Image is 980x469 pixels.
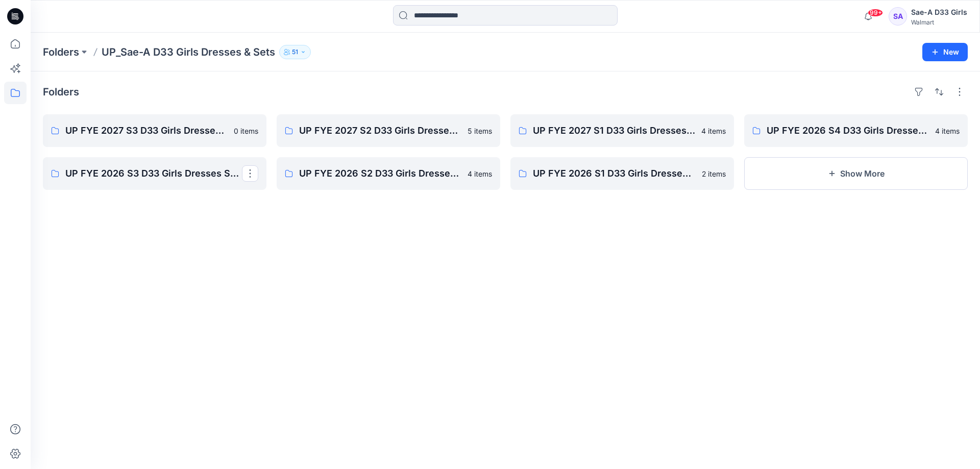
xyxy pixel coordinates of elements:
div: Walmart [911,18,967,26]
button: Show More [744,157,968,190]
a: UP FYE 2027 S2 D33 Girls Dresses - Sae-A5 items [277,114,500,147]
p: UP FYE 2027 S3 D33 Girls Dresses - Sae-A [65,124,228,138]
p: UP FYE 2026 S3 D33 Girls Dresses Sae-A [65,166,242,181]
div: Sae-A D33 Girls [911,6,967,18]
div: SA [889,7,907,26]
p: 5 items [468,126,492,136]
p: 51 [292,46,298,58]
p: 2 items [702,168,726,179]
a: UP FYE 2026 S4 D33 Girls Dresses Sae-A4 items [744,114,968,147]
p: 4 items [468,168,492,179]
button: New [922,43,968,61]
p: UP FYE 2026 S4 D33 Girls Dresses Sae-A [767,124,929,138]
p: UP_Sae-A D33 Girls Dresses & Sets [102,45,275,59]
span: 99+ [868,9,883,17]
a: UP FYE 2027 S3 D33 Girls Dresses - Sae-A0 items [43,114,266,147]
p: 4 items [701,126,726,136]
button: 51 [279,45,311,59]
p: 4 items [935,126,960,136]
p: 0 items [234,126,258,136]
a: UP FYE 2026 S1 D33 Girls Dresses Sae-A2 items [510,157,734,190]
p: UP FYE 2027 S1 D33 Girls Dresses - Sae-A [533,124,695,138]
a: UP FYE 2027 S1 D33 Girls Dresses - Sae-A4 items [510,114,734,147]
p: UP FYE 2026 S1 D33 Girls Dresses Sae-A [533,166,696,181]
a: UP FYE 2026 S2 D33 Girls Dresses Sae-A4 items [277,157,500,190]
p: UP FYE 2026 S2 D33 Girls Dresses Sae-A [299,166,461,181]
p: UP FYE 2027 S2 D33 Girls Dresses - Sae-A [299,124,461,138]
a: Folders [43,45,79,59]
a: UP FYE 2026 S3 D33 Girls Dresses Sae-A [43,157,266,190]
h4: Folders [43,86,79,98]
